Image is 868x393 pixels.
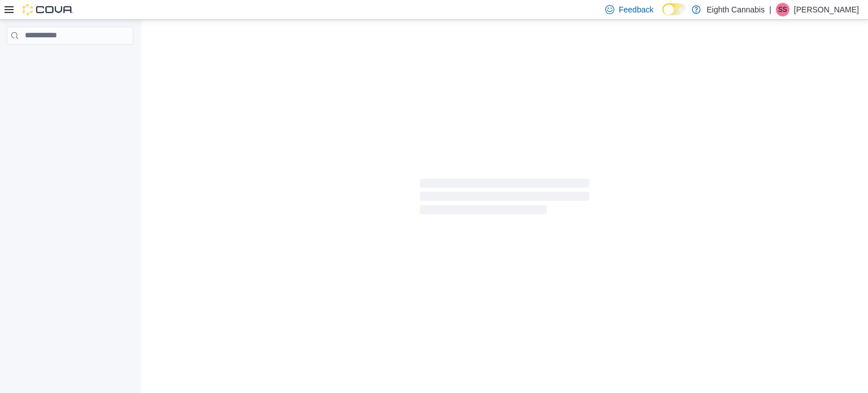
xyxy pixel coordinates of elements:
[23,4,73,15] img: Cova
[7,47,133,74] nav: Complex example
[706,3,765,16] p: Eighth Cannabis
[769,3,771,16] p: |
[619,4,653,15] span: Feedback
[776,3,789,16] div: Shari Smiley
[420,181,589,217] span: Loading
[778,3,787,16] span: SS
[662,3,686,15] input: Dark Mode
[794,3,859,16] p: [PERSON_NAME]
